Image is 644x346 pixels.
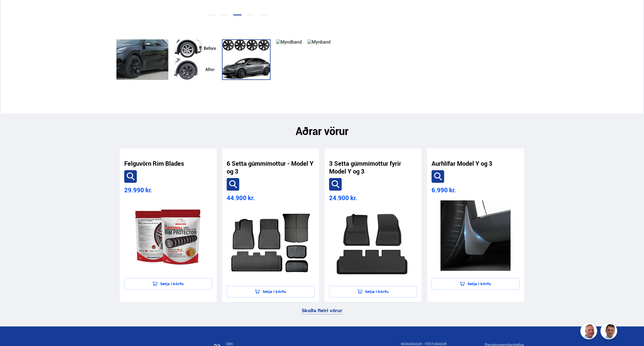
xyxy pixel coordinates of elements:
img: 6settagummimottur [231,208,310,279]
button: Setja í körfu [227,286,315,297]
span: Go to slide 5 [259,15,267,15]
button: Setja í körfu [432,278,519,290]
a: gummimotturmodelyog3 [329,205,417,283]
img: rimblades [129,200,208,271]
span: 24.900 kr. [329,194,357,202]
span: Go to slide 3 [233,15,241,15]
img: gummimotturmodelyog3 [334,208,413,279]
button: Opna LiveChat spjallviðmót [4,2,21,19]
span: 6.990 kr. [432,186,456,194]
div: SÍMI [226,342,362,346]
button: Setja í körfu [124,278,212,290]
span: 29.990 kr. [124,186,152,194]
a: Felguvörn Rim Blades [124,160,184,167]
a: rimblades [124,197,212,275]
h2: Aðrar vörur [120,125,524,137]
a: Aurhlífar Model Y og 3 [432,160,492,167]
span: Go to slide 1 [207,15,216,15]
span: Go to slide 4 [246,15,254,15]
a: 3 Setta gúmmímottur fyrir Model Y og 3 [329,160,417,175]
button: Setja í körfu [329,286,417,297]
span: 44.900 kr. [227,194,255,202]
a: 6 Setta gúmmímottur - Model Y og 3 [227,160,315,175]
img: siFngHWaQ9KaOqBr.png [581,323,598,340]
div: MÁNUDAGUR - FÖSTUDAGUR [401,342,447,346]
span: Go to slide 2 [220,15,229,15]
img: FbJEzSuNWCJXmdc-.webp [601,323,618,340]
a: Skoða fleiri vörur [302,307,342,315]
a: 6settagummimottur [227,205,315,283]
a: aurhlifar [432,197,519,275]
img: aurhlifar [436,200,515,271]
